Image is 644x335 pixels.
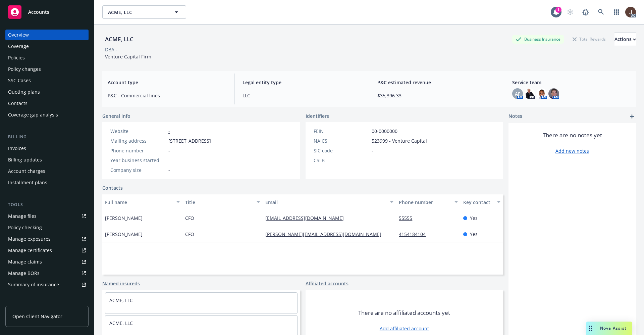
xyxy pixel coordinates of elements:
a: Coverage [5,41,89,52]
img: photo [548,88,559,99]
a: Manage files [5,211,89,222]
a: Contacts [5,98,89,109]
span: - [168,157,170,164]
div: Mailing address [110,137,166,144]
div: Phone number [110,147,166,154]
div: SIC code [314,147,369,154]
div: Website [110,128,166,135]
a: [PERSON_NAME][EMAIL_ADDRESS][DOMAIN_NAME] [265,231,387,237]
img: photo [536,88,547,99]
div: Installment plans [8,177,47,188]
span: 00-0000000 [372,128,397,135]
a: Manage certificates [5,245,89,256]
div: Full name [105,199,172,206]
span: Legal entity type [243,79,361,86]
div: FEIN [314,128,369,135]
span: General info [102,112,130,119]
div: Tools [5,201,89,208]
div: 1 [555,7,561,13]
div: Key contact [463,199,493,206]
a: ACME, LLC [109,320,133,326]
div: Business Insurance [512,35,564,43]
span: Account type [108,79,226,86]
a: Billing updates [5,154,89,165]
span: - [168,166,170,174]
div: Manage files [8,211,37,222]
span: Venture Capital Firm [105,53,151,60]
span: - [168,147,170,154]
a: Add affiliated account [380,325,429,332]
div: Manage certificates [8,245,52,256]
span: Nova Assist [600,325,627,331]
div: Title [185,199,253,206]
a: Coverage gap analysis [5,109,89,120]
a: Manage BORs [5,268,89,279]
a: Policies [5,52,89,63]
span: CFO [185,214,194,222]
div: Summary of insurance [8,279,59,290]
div: Manage BORs [8,268,40,279]
button: ACME, LLC [102,5,186,19]
a: 4154184104 [399,231,431,237]
div: Email [265,199,386,206]
a: [EMAIL_ADDRESS][DOMAIN_NAME] [265,215,349,221]
a: Start snowing [563,5,577,19]
span: 523999 - Venture Capital [372,137,427,144]
a: Manage exposures [5,234,89,244]
a: Contacts [102,184,123,191]
span: LLC [243,92,361,99]
a: Invoices [5,143,89,154]
a: Policy changes [5,64,89,75]
div: Account charges [8,166,45,177]
img: photo [524,88,535,99]
span: P&C estimated revenue [377,79,496,86]
button: Actions [614,33,636,46]
a: Policy checking [5,222,89,233]
span: AF [515,90,520,97]
div: Billing updates [8,154,42,165]
a: Switch app [610,5,623,19]
button: Title [182,194,263,210]
span: Service team [512,79,631,86]
span: Yes [470,214,478,222]
div: Billing [5,134,89,140]
span: - [372,157,373,164]
a: Affiliated accounts [306,280,348,287]
a: Installment plans [5,177,89,188]
div: Year business started [110,157,166,164]
a: Add new notes [555,147,589,154]
a: Manage claims [5,256,89,267]
button: Nova Assist [586,322,632,335]
button: Key contact [461,194,503,210]
span: Identifiers [306,112,329,119]
span: Accounts [28,9,49,15]
button: Phone number [396,194,460,210]
img: photo [625,7,636,17]
a: SSC Cases [5,75,89,86]
div: Company size [110,166,166,174]
a: add [628,112,636,121]
a: 55555 [399,215,418,221]
span: ACME, LLC [108,9,166,16]
div: SSC Cases [8,75,31,86]
div: Phone number [399,199,450,206]
span: Notes [508,112,522,121]
div: Overview [8,30,29,40]
span: There are no affiliated accounts yet [358,309,450,317]
span: Open Client Navigator [12,313,62,320]
span: CFO [185,231,194,238]
span: P&C - Commercial lines [108,92,226,99]
div: Policy changes [8,64,41,75]
div: Drag to move [586,322,595,335]
div: Manage claims [8,256,42,267]
div: Actions [614,33,636,46]
div: Policy checking [8,222,42,233]
div: Coverage [8,41,29,52]
a: Accounts [5,3,89,21]
div: Coverage gap analysis [8,109,58,120]
a: Report a Bug [579,5,592,19]
div: Manage exposures [8,234,51,244]
span: [STREET_ADDRESS] [168,137,211,144]
a: Search [594,5,608,19]
div: Quoting plans [8,87,40,97]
